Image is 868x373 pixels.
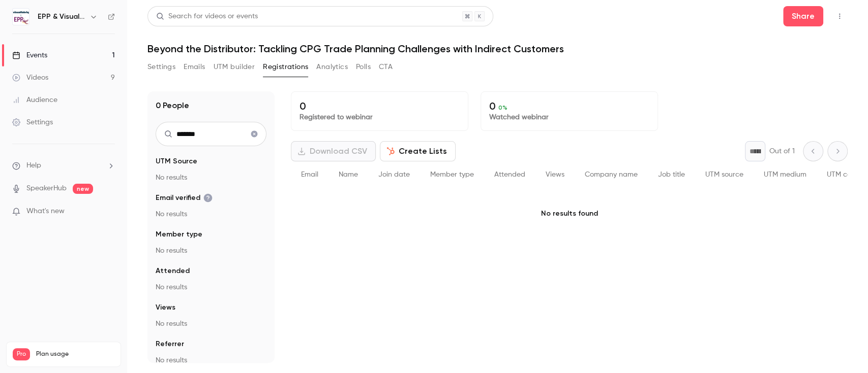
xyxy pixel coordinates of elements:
h1: 0 People [156,99,189,112]
p: No results [156,319,266,329]
p: No results [156,173,266,183]
span: Email [301,171,318,178]
span: Attended [156,266,190,276]
span: Name [339,171,358,178]
p: Registered to webinar [300,112,460,122]
button: CTA [379,59,393,75]
div: Search for videos or events [156,11,258,22]
span: Referrer [156,339,184,349]
div: Videos [12,73,48,83]
span: Views [156,302,175,313]
li: help-dropdown-opener [12,160,115,171]
span: UTM source [705,171,743,178]
span: Plan usage [36,350,114,358]
p: No results [156,246,266,256]
button: UTM builder [214,59,255,75]
span: Company name [585,171,638,178]
span: UTM Source [156,156,197,166]
button: Clear search [246,126,262,142]
p: 0 [300,100,460,112]
p: Out of 1 [769,146,795,156]
p: Watched webinar [489,112,649,122]
span: What's new [26,206,65,217]
div: Audience [12,95,57,105]
span: new [73,184,93,194]
button: Analytics [316,59,348,75]
span: Member type [430,171,474,178]
span: Join date [378,171,410,178]
button: Polls [356,59,371,75]
span: Views [546,171,564,178]
h1: Beyond the Distributor: Tackling CPG Trade Planning Challenges with Indirect Customers [147,43,848,55]
button: Settings [147,59,175,75]
span: Attended [494,171,525,178]
div: Settings [12,117,53,127]
img: EPP & Visualfabriq [13,9,29,25]
p: No results [156,282,266,292]
a: SpeakerHub [26,183,67,194]
p: No results found [291,188,848,239]
span: Help [26,160,41,171]
span: 0 % [498,104,507,111]
span: Pro [13,348,30,360]
p: No results [156,355,266,365]
button: Share [783,6,823,26]
button: Create Lists [380,141,456,161]
section: facet-groups [156,156,266,365]
span: Job title [658,171,685,178]
span: Member type [156,229,202,240]
h6: EPP & Visualfabriq [38,12,85,22]
span: Email verified [156,193,213,203]
p: 0 [489,100,649,112]
p: No results [156,209,266,219]
button: Emails [184,59,205,75]
span: UTM medium [764,171,806,178]
button: Registrations [263,59,308,75]
div: Events [12,50,47,60]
